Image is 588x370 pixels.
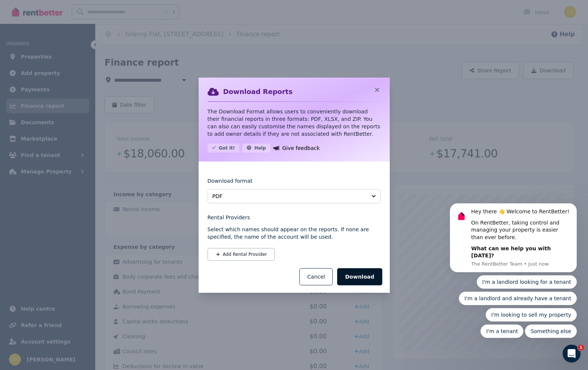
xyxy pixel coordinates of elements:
[208,226,381,241] p: Select which names should appear on the reports. If none are specified, the name of the account w...
[273,144,320,153] a: Give feedback
[242,144,270,153] button: Help
[208,248,275,261] button: Add Rental Provider
[439,137,588,350] iframe: Intercom notifications message
[208,144,240,153] button: Got it!
[299,268,333,285] button: Cancel
[208,189,381,203] button: PDF
[337,268,382,285] button: Download
[208,214,381,221] legend: Rental Providers
[212,192,365,200] span: PDF
[223,87,293,97] h2: Download Reports
[208,177,253,189] label: Download format
[563,345,581,363] iframe: Intercom live chat
[578,345,584,351] span: 1
[208,108,381,138] p: The Download Format allows users to conveniently download their financial reports in three format...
